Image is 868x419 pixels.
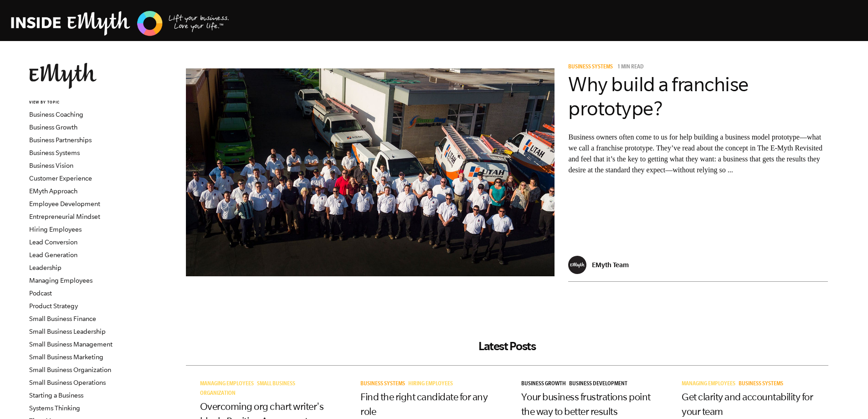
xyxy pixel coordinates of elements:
[29,100,139,106] h6: VIEW BY TOPIC
[568,64,613,71] span: Business Systems
[29,226,82,233] a: Hiring Employees
[29,328,106,335] a: Small Business Leadership
[521,381,569,388] a: Business Growth
[360,381,405,388] span: Business Systems
[568,132,828,176] p: Business owners often come to us for help building a business model prototype—what we call a fran...
[11,10,230,37] img: EMyth Business Coaching
[29,149,80,156] a: Business Systems
[29,124,77,131] a: Business Growth
[29,200,100,207] a: Employee Development
[569,381,631,388] a: Business Development
[29,392,83,399] a: Starting a Business
[29,187,77,195] a: EMyth Approach
[29,264,62,271] a: Leadership
[408,381,456,388] a: Hiring Employees
[29,366,111,373] a: Small Business Organization
[29,251,77,259] a: Lead Generation
[360,391,488,417] a: Find the right candidate for any role
[521,381,566,388] span: Business Growth
[29,277,92,284] a: Managing Employees
[592,261,629,269] p: EMyth Team
[29,404,80,412] a: Systems Thinking
[739,381,783,388] span: Business Systems
[29,290,52,297] a: Podcast
[29,353,103,361] a: Small Business Marketing
[682,381,735,388] span: Managing Employees
[29,341,113,348] a: Small Business Management
[29,213,100,220] a: Entrepreneurial Mindset
[29,175,92,182] a: Customer Experience
[682,381,739,388] a: Managing Employees
[29,111,83,118] a: Business Coaching
[568,64,616,71] a: Business Systems
[29,315,96,322] a: Small Business Finance
[200,381,295,397] a: Small Business Organization
[29,238,77,246] a: Lead Conversion
[29,63,97,89] img: EMyth
[29,136,92,144] a: Business Partnerships
[200,381,257,388] a: Managing Employees
[568,73,749,119] a: Why build a franchise prototype?
[186,68,555,276] img: business model prototype
[822,375,868,419] iframe: Chat Widget
[408,381,453,388] span: Hiring Employees
[29,162,73,169] a: Business Vision
[200,381,254,388] span: Managing Employees
[186,339,828,353] h2: Latest Posts
[29,302,78,310] a: Product Strategy
[569,381,627,388] span: Business Development
[360,381,408,388] a: Business Systems
[617,64,644,71] p: 1 min read
[739,381,786,388] a: Business Systems
[521,391,651,417] a: Your business frustrations point the way to better results
[682,391,813,417] a: Get clarity and accountability for your team
[568,256,586,274] img: EMyth Team - EMyth
[29,379,106,386] a: Small Business Operations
